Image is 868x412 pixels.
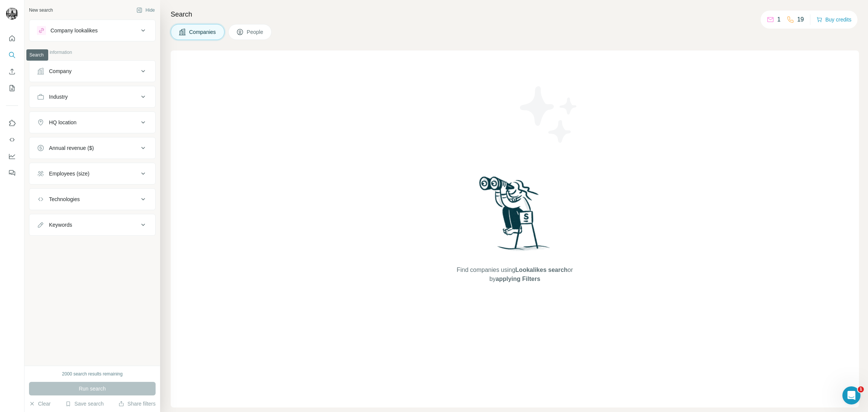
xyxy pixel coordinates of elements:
[6,133,18,146] button: Use Surfe API
[454,266,575,284] span: Find companies using or by
[29,7,53,14] div: New search
[6,116,18,130] button: Use Surfe on LinkedIn
[6,8,18,20] img: Avatar
[49,93,68,101] div: Industry
[49,221,72,229] div: Keywords
[49,119,76,126] div: HQ location
[29,165,155,183] button: Employees (size)
[189,28,217,36] span: Companies
[777,15,781,24] p: 1
[29,190,155,208] button: Technologies
[29,88,155,106] button: Industry
[6,166,18,180] button: Feedback
[6,65,18,78] button: Enrich CSV
[65,400,104,407] button: Save search
[62,371,123,377] div: 2000 search results remaining
[131,5,160,16] button: Hide
[49,144,94,152] div: Annual revenue ($)
[496,276,540,282] span: applying Filters
[6,32,18,45] button: Quick start
[476,174,554,258] img: Surfe Illustration - Woman searching with binoculars
[515,267,568,273] span: Lookalikes search
[858,386,864,392] span: 1
[29,400,50,407] button: Clear
[29,62,155,80] button: Company
[29,49,156,56] p: Company information
[49,170,89,177] div: Employees (size)
[6,150,18,163] button: Dashboard
[842,386,860,404] iframe: Intercom live chat
[49,195,80,203] div: Technologies
[6,48,18,62] button: Search
[29,113,155,131] button: HQ location
[29,216,155,234] button: Keywords
[515,81,583,148] img: Surfe Illustration - Stars
[247,28,264,36] span: People
[118,400,156,407] button: Share filters
[49,67,72,75] div: Company
[797,15,804,24] p: 19
[6,81,18,95] button: My lists
[50,27,98,34] div: Company lookalikes
[171,9,859,20] h4: Search
[29,139,155,157] button: Annual revenue ($)
[29,21,155,40] button: Company lookalikes
[816,14,851,25] button: Buy credits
